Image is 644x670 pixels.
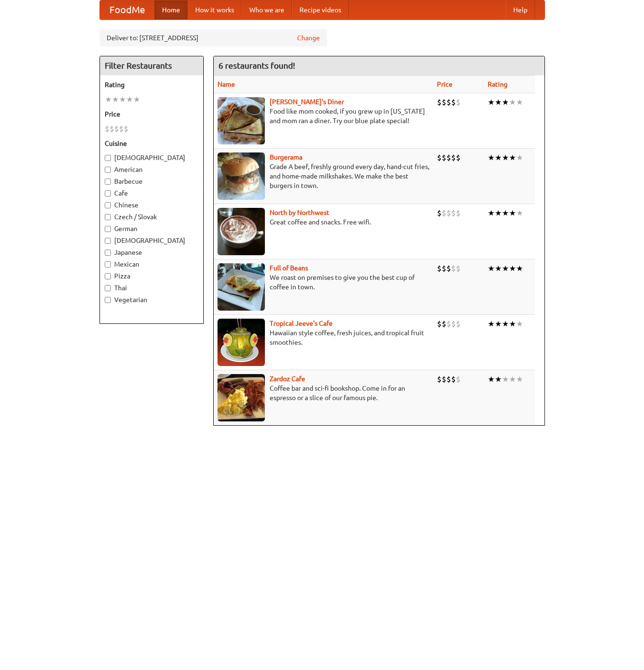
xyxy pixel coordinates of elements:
[105,124,109,134] li: $
[188,0,242,19] a: How it works
[218,208,265,255] img: north.jpg
[516,97,523,107] li: ★
[446,97,451,107] li: $
[105,200,199,210] label: Chinese
[446,152,451,163] li: $
[270,153,302,161] b: Burgerama
[437,263,442,274] li: $
[105,80,199,89] h5: Rating
[218,273,429,292] p: We roast on premises to give you the best cup of coffee in town.
[502,97,509,107] li: ★
[105,273,111,279] input: Pizza
[270,98,344,106] a: [PERSON_NAME]'s Diner
[105,214,111,220] input: Czech / Slovak
[451,263,456,274] li: $
[270,209,329,216] a: North by Northwest
[456,97,461,107] li: $
[442,97,446,107] li: $
[437,374,442,384] li: $
[495,208,502,218] li: ★
[242,0,292,19] a: Who we are
[437,97,442,107] li: $
[105,139,199,148] h5: Cuisine
[442,374,446,384] li: $
[437,319,442,329] li: $
[509,319,516,329] li: ★
[105,248,199,257] label: Japanese
[495,97,502,107] li: ★
[451,374,456,384] li: $
[105,94,112,105] li: ★
[456,263,461,274] li: $
[218,80,235,88] a: Name
[105,224,199,233] label: German
[270,320,333,327] a: Tropical Jeeve's Cafe
[105,271,199,281] label: Pizza
[516,263,523,274] li: ★
[218,217,429,227] p: Great coffee and snacks. Free wifi.
[105,202,111,208] input: Chinese
[516,319,523,329] li: ★
[442,208,446,218] li: $
[437,80,453,88] a: Price
[105,261,111,268] input: Mexican
[126,94,133,105] li: ★
[446,374,451,384] li: $
[488,374,495,384] li: ★
[105,226,111,232] input: German
[442,152,446,163] li: $
[451,152,456,163] li: $
[446,208,451,218] li: $
[516,152,523,163] li: ★
[218,107,429,125] p: Food like mom cooked, if you grew up in [US_STATE] and mom ran a diner. Try our blue plate special!
[218,152,265,200] img: burgerama.jpg
[516,208,523,218] li: ★
[218,61,295,70] ng-pluralize: 6 restaurants found!
[488,97,495,107] li: ★
[456,319,461,329] li: $
[502,208,509,218] li: ★
[105,283,199,293] label: Thai
[270,375,305,383] a: Zardoz Cafe
[446,263,451,274] li: $
[451,97,456,107] li: $
[218,328,429,347] p: Hawaiian style coffee, fresh juices, and tropical fruit smoothies.
[456,374,461,384] li: $
[502,263,509,274] li: ★
[114,124,119,134] li: $
[442,263,446,274] li: $
[105,167,111,173] input: American
[488,319,495,329] li: ★
[218,162,429,190] p: Grade A beef, freshly ground every day, hand-cut fries, and home-made milkshakes. We make the bes...
[437,208,442,218] li: $
[112,94,119,105] li: ★
[105,297,111,303] input: Vegetarian
[105,109,199,119] h5: Price
[502,374,509,384] li: ★
[218,263,265,311] img: beans.jpg
[100,29,327,46] div: Deliver to: [STREET_ADDRESS]
[451,208,456,218] li: $
[456,208,461,218] li: $
[509,208,516,218] li: ★
[105,212,199,222] label: Czech / Slovak
[218,319,265,366] img: jeeves.jpg
[292,0,349,19] a: Recipe videos
[297,33,320,43] a: Change
[495,374,502,384] li: ★
[488,80,508,88] a: Rating
[105,238,111,244] input: [DEMOGRAPHIC_DATA]
[105,153,199,162] label: [DEMOGRAPHIC_DATA]
[516,374,523,384] li: ★
[509,152,516,163] li: ★
[451,319,456,329] li: $
[502,152,509,163] li: ★
[105,179,111,185] input: Barbecue
[109,124,114,134] li: $
[488,263,495,274] li: ★
[119,94,126,105] li: ★
[105,155,111,161] input: [DEMOGRAPHIC_DATA]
